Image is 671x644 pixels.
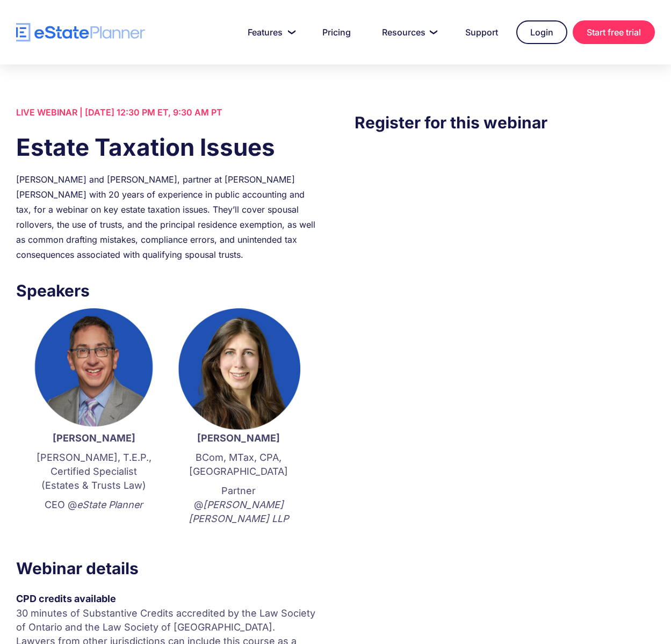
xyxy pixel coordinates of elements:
[355,156,655,237] iframe: Form 0
[16,172,316,262] div: [PERSON_NAME] and [PERSON_NAME], partner at [PERSON_NAME] [PERSON_NAME] with 20 years of experien...
[235,21,304,43] a: Features
[16,105,316,120] div: LIVE WEBINAR | [DATE] 12:30 PM ET, 9:30 AM PT
[32,498,155,512] p: CEO @
[516,20,567,44] a: Login
[53,432,135,444] strong: [PERSON_NAME]
[177,451,300,479] p: BCom, MTax, CPA, [GEOGRAPHIC_DATA]
[573,20,655,44] a: Start free trial
[16,556,316,581] h3: Webinar details
[177,531,300,545] p: ‍
[189,499,288,524] em: [PERSON_NAME] [PERSON_NAME] LLP
[16,278,316,303] h3: Speakers
[16,131,316,164] h1: Estate Taxation Issues
[32,517,155,531] p: ‍
[77,499,143,510] em: eState Planner
[197,432,280,444] strong: [PERSON_NAME]
[16,593,116,604] strong: CPD credits available
[16,23,145,42] a: home
[355,110,655,135] h3: Register for this webinar
[369,21,447,43] a: Resources
[177,484,300,526] p: Partner @
[309,21,364,43] a: Pricing
[452,21,511,43] a: Support
[32,451,155,493] p: [PERSON_NAME], T.E.P., Certified Specialist (Estates & Trusts Law)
